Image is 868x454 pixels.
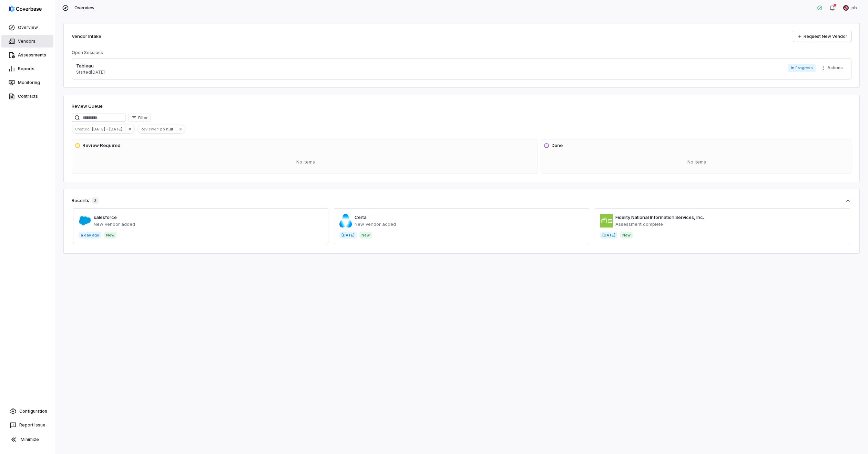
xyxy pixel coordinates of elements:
[92,126,125,132] span: [DATE] - [DATE]
[72,126,92,132] span: Created :
[9,6,42,12] img: logo-D7KZi-bG.svg
[793,31,851,42] a: Request New Vendor
[851,5,857,11] span: pb
[3,433,52,446] button: Minimize
[94,214,117,220] a: salesforce
[615,214,704,220] a: Fidelity National Information Services, Inc.
[1,49,53,61] a: Assessments
[138,126,160,132] span: Reviewer :
[160,126,176,132] span: pb null
[1,21,53,34] a: Overview
[1,76,53,89] a: Monitoring
[76,70,105,75] p: Started [DATE]
[544,153,850,171] div: No items
[72,58,851,80] a: TableauStarted[DATE]In ProgressMore actions
[72,197,99,204] div: Recents
[355,214,367,220] a: Certa
[92,197,99,204] span: 3
[1,35,53,47] a: Vendors
[1,90,53,103] a: Contracts
[72,33,101,40] h2: Vendor Intake
[74,5,94,11] span: Overview
[75,153,536,171] div: No items
[839,3,861,13] button: pb undefined avatarpb
[138,115,147,120] span: Filter
[788,64,816,72] span: In Progress
[128,114,151,122] button: Filter
[72,50,103,55] h3: Open Sessions
[1,63,53,75] a: Reports
[72,197,851,204] button: Recents3
[551,142,563,149] h3: Done
[843,5,849,11] img: pb undefined avatar
[818,63,847,73] button: More actions
[82,142,121,149] h3: Review Required
[3,405,52,418] a: Configuration
[76,63,105,70] p: Tableau
[3,419,52,431] button: Report Issue
[72,103,103,110] h1: Review Queue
